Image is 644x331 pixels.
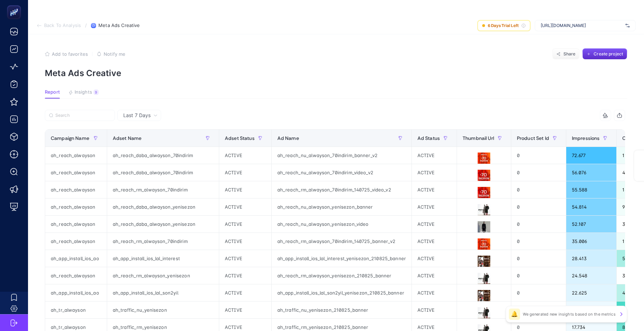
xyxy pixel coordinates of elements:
[45,302,107,318] div: ah_tr_alwayson
[97,51,125,57] button: Notify me
[219,164,271,181] div: ACTIVE
[85,22,87,28] span: /
[219,181,271,198] div: ACTIVE
[412,284,457,301] div: ACTIVE
[511,147,566,164] div: 0
[572,135,600,141] span: Impressions
[511,233,566,250] div: 0
[45,68,627,78] p: Meta Ads Creative
[412,198,457,215] div: ACTIVE
[511,216,566,232] div: 0
[45,233,107,250] div: ah_reach_alwayson
[219,284,271,301] div: ACTIVE
[272,267,411,284] div: ah_reach_rm_alwayson_yenisezon_210825_banner
[94,89,99,95] div: 9
[566,181,617,198] div: 55.588
[45,250,107,267] div: ah_app_install_ios_ao
[44,23,81,28] span: Back To Analysis
[594,51,623,57] span: Create project
[412,216,457,232] div: ACTIVE
[55,113,111,118] input: Search
[45,198,107,215] div: ah_reach_alwayson
[566,233,617,250] div: 35.006
[566,302,617,318] div: 18.632
[272,216,411,232] div: ah_reach_nu_alwayson_yenisezon_video
[123,112,151,119] span: Last 7 Days
[412,233,457,250] div: ACTIVE
[566,216,617,232] div: 52.107
[45,51,88,57] button: Add to favorites
[107,302,219,318] div: ah_traffic_nu_yenisezon
[45,267,107,284] div: ah_reach_alwayson
[412,164,457,181] div: ACTIVE
[107,198,219,215] div: ah_reach_daba_alwayson_yenisezon
[219,267,271,284] div: ACTIVE
[272,181,411,198] div: ah_reach_rm_alwayson_70indirim_140725_video_v2
[75,89,92,95] span: Insights
[541,23,623,28] span: [URL][DOMAIN_NAME]
[272,250,411,267] div: ah_app_install_ios_lal_interest_yenisezon_210825_banner
[566,267,617,284] div: 24.548
[566,147,617,164] div: 72.677
[45,89,60,95] span: Report
[107,216,219,232] div: ah_reach_daba_alwayson_yenisezon
[107,284,219,301] div: ah_app_install_ios_lal_son2yil
[104,51,125,57] span: Notify me
[412,267,457,284] div: ACTIVE
[412,181,457,198] div: ACTIVE
[582,48,627,60] button: Create project
[45,147,107,164] div: ah_reach_alwayson
[272,302,411,318] div: ah_traffic_nu_yenisezon_210825_banner
[511,302,566,318] div: 0
[511,164,566,181] div: 0
[45,181,107,198] div: ah_reach_alwayson
[509,309,520,320] div: 🔔
[107,233,219,250] div: ah_reach_rm_alwayson_70indirim
[566,250,617,267] div: 28.413
[219,216,271,232] div: ACTIVE
[622,135,636,141] span: Clicks
[219,147,271,164] div: ACTIVE
[563,51,576,57] span: Share
[511,250,566,267] div: 0
[107,147,219,164] div: ah_reach_daba_alwayson_70indirim
[272,233,411,250] div: ah_reach_rm_alwayson_70indirim_140725_banner_v2
[277,135,299,141] span: Ad Name
[625,22,630,29] img: svg%3e
[523,311,616,317] p: We generated new insights based on the metrics
[45,284,107,301] div: ah_app_install_ios_ao
[566,284,617,301] div: 22.625
[98,23,140,28] span: Meta Ads Creative
[107,181,219,198] div: ah_reach_rm_alwayson_70indirim
[272,198,411,215] div: ah_reach_nu_alwayson_yenisezon_banner
[272,164,411,181] div: ah_reach_nu_alwayson_70indirim_video_v2
[463,135,494,141] span: Thumbnail Url
[272,284,411,301] div: ah_app_install_ios_lal_son2yil_yenisezon_210825_banner
[511,267,566,284] div: 0
[272,147,411,164] div: ah_reach_nu_alwayson_70indirim_banner_v2
[552,48,580,60] button: Share
[511,181,566,198] div: 0
[52,51,88,57] span: Add to favorites
[219,250,271,267] div: ACTIVE
[417,135,440,141] span: Ad Status
[51,135,89,141] span: Campaign Name
[511,284,566,301] div: 0
[412,250,457,267] div: ACTIVE
[107,164,219,181] div: ah_reach_daba_alwayson_70indirim
[488,23,519,28] span: 6 Days Trial Left
[219,198,271,215] div: ACTIVE
[113,135,141,141] span: Adset Name
[511,198,566,215] div: 0
[45,216,107,232] div: ah_reach_alwayson
[107,267,219,284] div: ah_reach_rm_alwayson_yenisezon
[219,302,271,318] div: ACTIVE
[107,250,219,267] div: ah_app_install_ios_lal_interest
[517,135,549,141] span: Product Set Id
[225,135,255,141] span: Adset Status
[219,233,271,250] div: ACTIVE
[412,147,457,164] div: ACTIVE
[566,198,617,215] div: 54.814
[45,164,107,181] div: ah_reach_alwayson
[412,302,457,318] div: ACTIVE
